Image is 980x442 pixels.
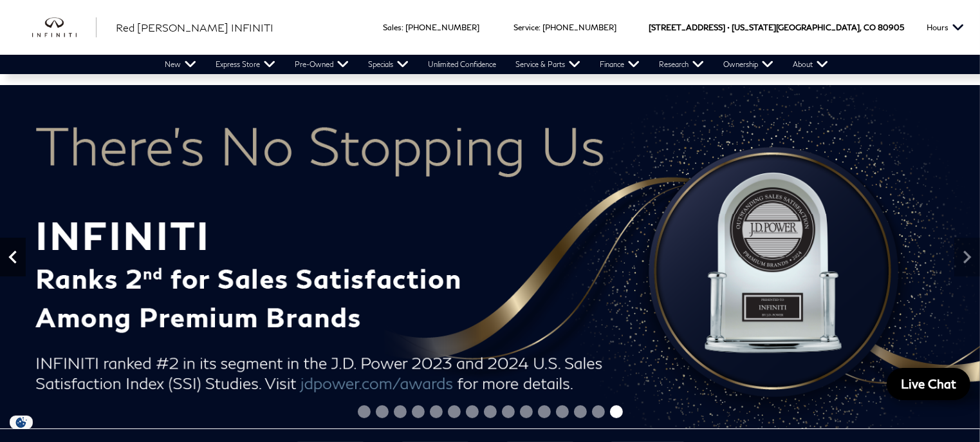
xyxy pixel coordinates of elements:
img: Opt-Out Icon [6,416,36,429]
span: Go to slide 12 [556,405,569,418]
span: Go to slide 4 [412,405,425,418]
a: Red [PERSON_NAME] INFINITI [116,20,273,35]
span: Go to slide 9 [502,405,515,418]
a: infiniti [32,17,97,38]
span: Sales [383,23,402,32]
a: [PHONE_NUMBER] [542,23,616,32]
a: Live Chat [887,368,970,400]
span: : [402,23,403,32]
nav: Main Navigation [155,55,838,74]
a: Ownership [714,55,783,74]
a: Finance [590,55,649,74]
span: Red [PERSON_NAME] INFINITI [116,21,273,34]
section: Click to Open Cookie Consent Modal [6,416,36,429]
span: Go to slide 3 [394,405,407,418]
a: Unlimited Confidence [418,55,506,74]
span: Live Chat [894,376,963,392]
a: [PHONE_NUMBER] [405,23,479,32]
a: New [155,55,206,74]
span: Go to slide 15 [610,405,623,418]
span: Service [513,23,539,32]
span: Go to slide 11 [538,405,551,418]
a: Service & Parts [506,55,590,74]
span: Go to slide 6 [448,405,461,418]
img: INFINITI [32,17,97,38]
span: Go to slide 14 [592,405,605,418]
span: Go to slide 13 [574,405,587,418]
span: : [539,23,541,32]
a: Pre-Owned [285,55,358,74]
span: Go to slide 1 [358,405,371,418]
div: Next [954,238,980,276]
a: About [783,55,838,74]
span: Go to slide 2 [376,405,389,418]
span: Go to slide 5 [430,405,443,418]
a: Research [649,55,714,74]
a: [STREET_ADDRESS] • [US_STATE][GEOGRAPHIC_DATA], CO 80905 [649,23,904,32]
a: Specials [358,55,418,74]
span: Go to slide 7 [466,405,479,418]
span: Go to slide 10 [520,405,533,418]
a: Express Store [206,55,285,74]
span: Go to slide 8 [484,405,497,418]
